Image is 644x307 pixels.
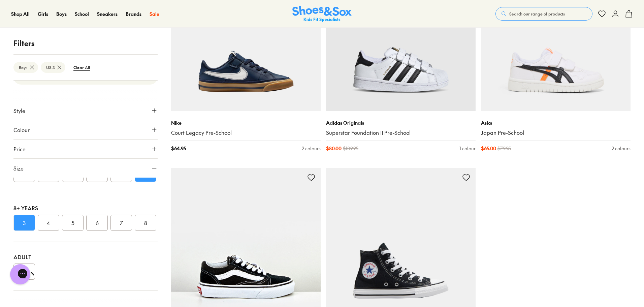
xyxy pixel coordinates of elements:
div: 2 colours [612,145,631,152]
img: SNS_Logo_Responsive.svg [292,6,352,22]
a: Sneakers [97,10,118,18]
button: Price [13,140,158,158]
div: 1 colour [459,145,476,152]
span: $ 79.95 [497,145,511,152]
span: $ 109.95 [343,145,358,152]
a: Court Legacy Pre-School [171,129,321,136]
p: Nike [171,119,321,126]
button: Size [13,159,158,178]
btn: Clear All [68,61,95,73]
span: Style [13,106,25,115]
button: 6 [86,215,108,231]
span: $ 80.00 [326,145,342,152]
p: Filters [13,38,158,49]
div: 8+ Years [13,204,158,212]
button: 4 [38,215,59,231]
a: Brands [126,10,141,18]
iframe: Gorgias live chat messenger [7,262,34,287]
a: Boys [56,10,67,18]
a: Japan Pre-School [481,129,631,136]
button: Style [13,101,158,120]
span: $ 65.00 [481,145,496,152]
span: Colour [13,126,30,134]
span: Search our range of products [509,11,565,17]
p: Adidas Originals [326,119,476,126]
button: 7 [110,215,132,231]
span: $ 64.95 [171,145,186,152]
a: School [75,10,89,18]
button: 3 [13,215,35,231]
span: Size [13,164,24,172]
a: Shop All [11,10,30,18]
btn: Boys [13,62,38,73]
btn: US 3 [41,62,65,73]
a: Shoes & Sox [292,6,352,22]
span: Price [13,145,26,153]
button: 8 [135,215,156,231]
div: Adult [13,253,158,261]
p: Asics [481,119,631,126]
button: Search our range of products [495,7,592,21]
a: Superstar Foundation II Pre-School [326,129,476,136]
button: 5 [62,215,84,231]
a: Sale [150,10,159,18]
div: 2 colours [302,145,321,152]
a: Girls [38,10,48,18]
button: Colour [13,120,158,139]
